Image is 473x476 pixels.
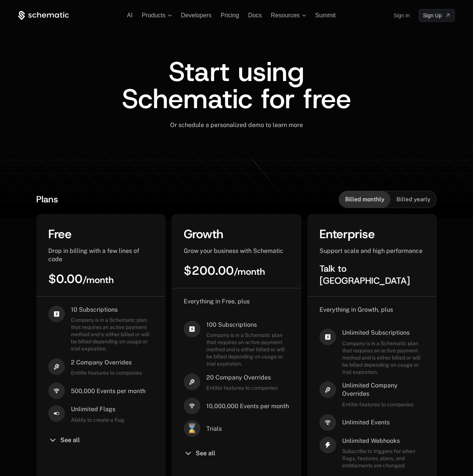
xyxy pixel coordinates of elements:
[48,405,65,422] i: boolean-on
[71,306,154,314] span: 10 Subscriptions
[196,450,215,456] span: See all
[248,12,262,18] a: Docs
[184,420,200,437] span: ⌛
[342,448,425,469] span: Subscribe to triggers for when flags, features, plans, and entitlements are changed.
[71,317,154,352] span: Company is in a Schematic plan that requires an active payment method and is either billed or wil...
[206,425,222,433] span: Trials
[184,398,200,414] i: signal
[206,402,289,410] span: 10,000,000 Events per month
[206,332,289,367] span: Company is in a Schematic plan that requires an active payment method and is either billed or wil...
[184,449,193,458] i: chevron-down
[393,9,410,21] a: Sign in
[315,12,336,18] a: Summit
[345,196,384,203] span: Billed monthly
[342,401,425,408] span: Entitle features to companies
[184,247,283,254] span: Grow your business with Schematic
[71,405,124,413] span: Unlimited Flags
[342,329,425,337] span: Unlimited Subscriptions
[271,12,299,19] span: Resources
[184,298,250,305] span: Everything in Free, plus
[122,54,351,117] span: Start using Schematic for free
[71,369,142,377] span: Entitle features to companies
[36,193,58,205] span: Plans
[319,247,422,254] span: Support scale and high performance
[48,226,72,242] span: Free
[181,12,212,18] a: Developers
[184,263,265,279] span: $200.00
[48,271,114,287] span: $0.00
[206,384,278,392] span: Entitle features to companies
[319,329,336,345] i: cashapp
[48,306,65,322] i: cashapp
[319,226,375,242] span: Enterprise
[71,358,142,367] span: 2 Company Overrides
[319,306,393,313] span: Everything in Growth, plus
[206,373,278,382] span: 20 Company Overrides
[48,358,65,375] i: hammer
[206,321,289,329] span: 100 Subscriptions
[184,321,200,337] i: cashapp
[48,436,57,445] i: chevron-down
[142,12,166,19] span: Products
[184,226,223,242] span: Growth
[221,12,239,18] a: Pricing
[48,383,65,399] i: signal
[127,12,133,18] a: AI
[319,381,336,398] i: hammer
[234,266,265,278] sub: / month
[342,340,425,375] span: Company is in a Schematic plan that requires an active payment method and is either billed or wil...
[83,274,114,286] sub: / month
[71,416,124,424] span: Ability to create a flag
[184,373,200,390] i: hammer
[48,247,139,263] span: Drop in billing with a few lines of code
[342,381,425,398] span: Unlimited Company Overrides
[319,437,336,453] i: thunder
[71,387,146,395] span: 500,000 Events per month
[419,9,455,22] a: [object Object]
[60,437,80,443] span: See all
[170,121,303,129] span: Or schedule a personalized demo to learn more
[423,12,442,19] span: Sign Up
[342,437,425,445] span: Unlimited Webhooks
[342,418,390,427] span: Unlimited Events
[319,414,336,431] i: signal
[319,263,410,287] span: Talk to [GEOGRAPHIC_DATA]
[396,196,430,203] span: Billed yearly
